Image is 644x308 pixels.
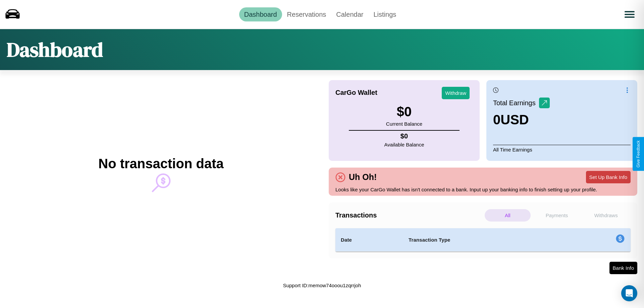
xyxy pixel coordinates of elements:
h4: Transactions [335,211,483,219]
table: simple table [335,228,631,252]
h4: Transaction Type [409,236,561,244]
a: Reservations [282,7,331,21]
button: Bank Info [609,262,637,274]
p: Total Earnings [493,97,539,109]
p: All [485,209,531,222]
button: Open menu [620,5,639,24]
h2: No transaction data [98,156,223,171]
div: Give Feedback [636,140,641,168]
button: Set Up Bank Info [586,171,631,183]
h4: $ 0 [384,132,424,140]
p: Current Balance [386,119,422,128]
p: Looks like your CarGo Wallet has isn't connected to a bank. Input up your banking info to finish ... [335,185,631,194]
h4: Uh Oh! [345,172,380,182]
h3: $ 0 [386,104,422,119]
h1: Dashboard [7,36,103,63]
a: Calendar [331,7,368,21]
h4: CarGo Wallet [335,89,377,97]
div: Open Intercom Messenger [621,285,637,301]
h4: Date [341,236,398,244]
p: All Time Earnings [493,145,631,154]
h3: 0 USD [493,112,550,127]
button: Withdraw [442,87,470,99]
p: Payments [534,209,580,222]
p: Withdraws [583,209,629,222]
p: Available Balance [384,140,424,149]
p: Support ID: memow74ooou1zqrrjoh [283,281,361,290]
a: Dashboard [239,7,282,21]
a: Listings [368,7,401,21]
